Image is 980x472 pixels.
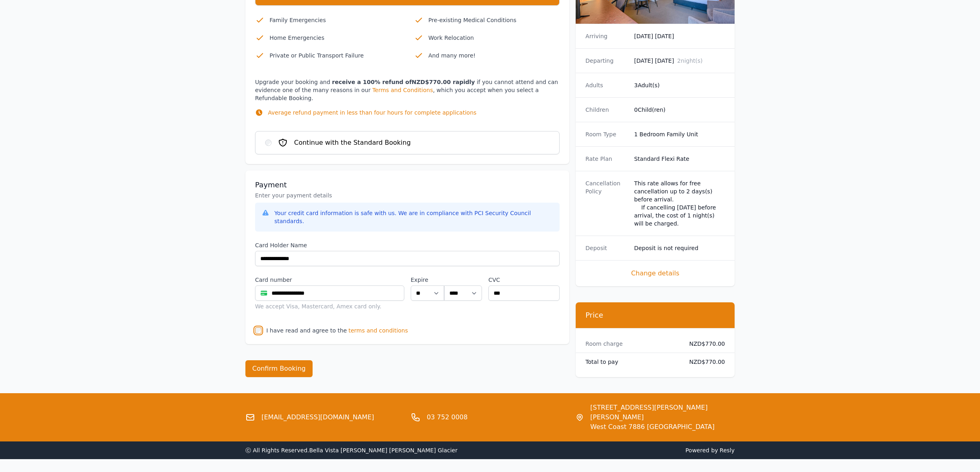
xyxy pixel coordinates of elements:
[428,33,560,43] p: Work Relocation
[255,180,560,190] h3: Payment
[590,403,735,422] span: [STREET_ADDRESS][PERSON_NAME] [PERSON_NAME]
[270,51,401,60] p: Private or Public Transport Failure
[634,179,725,228] div: This rate allows for free cancellation up to 2 days(s) before arrival. If cancelling [DATE] befor...
[585,244,628,252] dt: Deposit
[585,269,725,278] span: Change details
[488,276,560,284] label: CVC
[268,109,476,117] p: Average refund payment in less than four hours for complete applications
[411,276,444,284] label: Expire
[683,358,725,366] dd: NZD$770.00
[255,78,560,125] p: Upgrade your booking and if you cannot attend and can evidence one of the many reasons in our , w...
[585,32,628,40] dt: Arriving
[585,358,676,366] dt: Total to pay
[332,79,475,85] strong: receive a 100% refund of NZD$770.00 rapidly
[634,106,725,114] dd: 0 Child(ren)
[634,81,725,89] dd: 3 Adult(s)
[634,244,725,252] dd: Deposit is not required
[255,276,404,284] label: Card number
[634,32,725,40] dd: [DATE] [DATE]
[428,15,560,25] p: Pre-existing Medical Conditions
[266,327,347,334] label: I have read and agree to the
[261,412,374,422] a: [EMAIL_ADDRESS][DOMAIN_NAME]
[683,340,725,348] dd: NZD$770.00
[294,138,411,148] span: Continue with the Standard Booking
[348,326,408,335] span: terms and conditions
[634,130,725,138] dd: 1 Bedroom Family Unit
[634,155,725,163] dd: Standard Flexi Rate
[274,209,553,225] div: Your credit card information is safe with us. We are in compliance with PCI Security Council stan...
[585,130,628,138] dt: Room Type
[444,276,482,284] label: .
[634,57,725,65] dd: [DATE] [DATE]
[585,179,628,228] dt: Cancellation Policy
[373,87,433,93] a: Terms and Conditions
[245,360,313,377] button: Confirm Booking
[428,51,560,60] p: And many more!
[255,191,560,199] p: Enter your payment details
[677,57,702,64] span: 2 night(s)
[255,241,560,249] label: Card Holder Name
[493,446,735,454] span: Powered by
[590,422,735,432] span: West Coast 7886 [GEOGRAPHIC_DATA]
[585,106,628,114] dt: Children
[585,57,628,65] dt: Departing
[585,155,628,163] dt: Rate Plan
[255,302,404,310] div: We accept Visa, Mastercard, Amex card only.
[270,15,401,25] p: Family Emergencies
[585,340,676,348] dt: Room charge
[245,447,457,454] span: ⓒ All Rights Reserved. Bella Vista [PERSON_NAME] [PERSON_NAME] Glacier
[585,310,725,320] h3: Price
[427,412,468,422] a: 03 752 0008
[585,81,628,89] dt: Adults
[720,447,735,454] a: Resly
[270,33,401,43] p: Home Emergencies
